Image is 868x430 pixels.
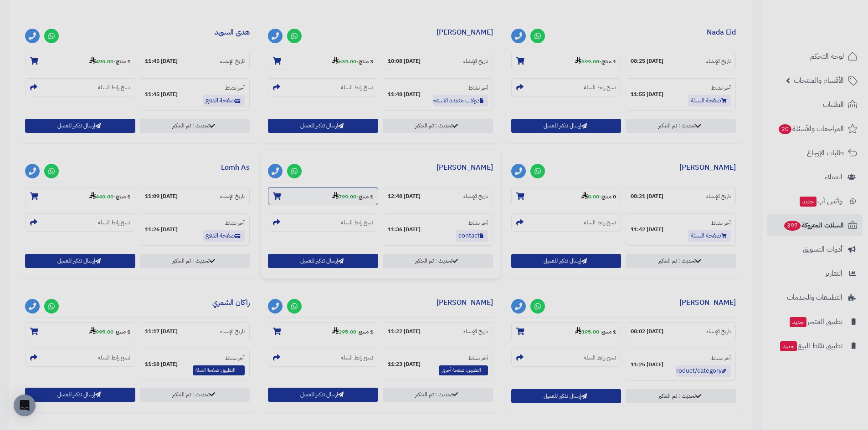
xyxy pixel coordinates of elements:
small: - [89,192,130,201]
section: 1 منتج-295.00 [268,322,378,340]
span: لوحة التحكم [810,50,844,63]
span: 20 [779,124,791,134]
a: التطبيقات والخدمات [767,287,863,309]
section: نسخ رابط السلة [268,349,378,367]
strong: 1 منتج [359,328,373,336]
a: تحديث : تم التذكير [140,388,250,402]
a: [PERSON_NAME] [679,162,736,173]
small: نسخ رابط السلة [341,354,373,362]
section: 0 منتج-0.00 [511,187,621,205]
span: التقارير [825,267,842,280]
a: أدوات التسويق [767,238,863,260]
strong: 440.00 [89,192,113,201]
a: هدى السويد [215,27,250,38]
a: تحديث : تم التذكير [140,254,250,268]
span: أدوات التسويق [803,243,842,256]
strong: [DATE] 11:22 [388,328,421,335]
small: تاريخ الإنشاء [463,192,488,200]
small: تاريخ الإنشاء [463,57,488,65]
small: آخر نشاط [468,219,488,227]
strong: 1 منتج [116,192,130,201]
small: نسخ رابط السلة [98,219,130,227]
section: 1 منتج-490.00 [25,52,135,70]
strong: [DATE] 11:23 [388,360,421,368]
a: product/category [676,365,731,377]
a: تحديث : تم التذكير [140,119,250,133]
strong: [DATE] 12:48 [388,192,421,200]
strong: 0 منتج [601,192,616,201]
small: تاريخ الإنشاء [220,57,245,65]
span: الطلبات [823,98,844,111]
small: - [575,327,616,336]
small: تاريخ الإنشاء [463,328,488,335]
strong: 1 منتج [359,192,373,201]
small: - [575,56,616,66]
a: تطبيق المتجرجديد [767,311,863,333]
small: - [332,192,373,201]
a: Nada Eid [707,27,736,38]
button: إرسال تذكير للعميل [268,119,378,133]
small: نسخ رابط السلة [584,84,616,91]
section: نسخ رابط السلة [25,78,135,96]
span: جديد [790,317,806,327]
strong: 490.00 [89,57,113,66]
button: إرسال تذكير للعميل [511,254,621,268]
small: نسخ رابط السلة [584,354,616,362]
small: - [89,327,130,336]
small: آخر نشاط [711,84,731,92]
small: تاريخ الإنشاء [220,192,245,200]
a: تطبيق نقاط البيعجديد [767,335,863,357]
strong: [DATE] 11:09 [145,192,178,200]
a: صفحة السلة [688,230,731,242]
strong: [DATE] 08:02 [631,328,663,335]
span: 397 [784,221,801,231]
a: [PERSON_NAME] [437,162,493,173]
section: نسخ رابط السلة [25,213,135,232]
small: آخر نشاط [225,84,245,92]
section: نسخ رابط السلة [511,213,621,232]
span: تطبيق نقاط البيع [779,339,842,352]
small: آخر نشاط [711,219,731,227]
strong: [DATE] 11:45 [145,57,178,65]
button: إرسال تذكير للعميل [25,254,135,268]
strong: 295.00 [332,328,356,336]
a: العملاء [767,166,863,188]
a: صفحة الدفع [203,230,245,242]
small: نسخ رابط السلة [98,354,130,362]
strong: [DATE] 08:21 [631,192,663,200]
a: صفحة الدفع [203,95,245,106]
a: المراجعات والأسئلة20 [767,118,863,140]
a: تحديث : تم التذكير [626,254,736,268]
small: آخر نشاط [225,219,245,227]
span: الأقسام والمنتجات [794,74,844,87]
small: تاريخ الإنشاء [706,328,731,335]
section: نسخ رابط السلة [268,78,378,96]
button: إرسال تذكير للعميل [511,389,621,403]
small: آخر نشاط [225,354,245,362]
small: نسخ رابط السلة [341,219,373,227]
a: السلات المتروكة397 [767,214,863,236]
a: تحديث : تم التذكير [383,119,493,133]
strong: [DATE] 11:42 [631,226,663,233]
strong: 599.00 [575,57,599,66]
div: Open Intercom Messenger [14,395,36,416]
a: وآتس آبجديد [767,190,863,212]
section: 1 منتج-799.00 [268,187,378,205]
strong: 995.00 [89,328,113,336]
strong: 1 منتج [116,328,130,336]
small: آخر نشاط [468,84,488,92]
section: نسخ رابط السلة [511,78,621,96]
small: - [89,56,130,66]
strong: [DATE] 11:36 [388,226,421,233]
small: نسخ رابط السلة [341,84,373,91]
a: [PERSON_NAME] [437,297,493,308]
section: نسخ رابط السلة [511,349,621,367]
strong: 1 منتج [601,57,616,66]
a: تحديث : تم التذكير [383,388,493,402]
button: إرسال تذكير للعميل [25,119,135,133]
strong: [DATE] 11:45 [145,91,178,98]
section: 3 منتج-639.00 [268,52,378,70]
small: - [332,327,373,336]
a: طلبات الإرجاع [767,142,863,164]
a: تحديث : تم التذكير [383,254,493,268]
